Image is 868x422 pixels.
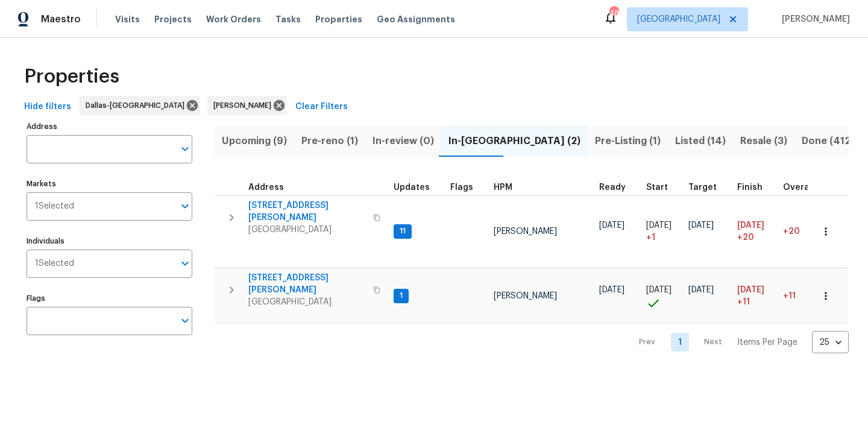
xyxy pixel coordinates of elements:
[315,13,362,25] span: Properties
[641,195,684,268] td: Project started 1 days late
[737,296,750,308] span: +11
[27,295,192,302] label: Flags
[641,268,684,324] td: Project started on time
[599,221,624,230] span: [DATE]
[295,99,348,115] span: Clear Filters
[688,183,728,192] div: Target renovation project end date
[115,13,140,25] span: Visits
[248,296,366,308] span: [GEOGRAPHIC_DATA]
[732,268,778,324] td: Scheduled to finish 11 day(s) late
[207,96,287,115] div: [PERSON_NAME]
[494,292,557,300] span: [PERSON_NAME]
[19,96,76,118] button: Hide filters
[27,238,192,245] label: Individuals
[737,286,764,294] span: [DATE]
[675,133,726,150] span: Listed (14)
[740,133,787,150] span: Resale (3)
[732,195,778,268] td: Scheduled to finish 20 day(s) late
[671,333,689,351] a: Goto page 1
[177,312,193,329] button: Open
[783,227,800,236] span: +20
[737,183,763,192] span: Finish
[206,13,261,25] span: Work Orders
[450,183,473,192] span: Flags
[177,140,193,157] button: Open
[154,13,192,25] span: Projects
[395,291,407,301] span: 1
[177,198,193,215] button: Open
[778,268,830,324] td: 11 day(s) past target finish date
[637,13,720,25] span: [GEOGRAPHIC_DATA]
[737,221,764,230] span: [DATE]
[24,71,119,83] span: Properties
[494,227,557,236] span: [PERSON_NAME]
[395,226,410,236] span: 11
[646,221,671,230] span: [DATE]
[177,255,193,272] button: Open
[86,99,189,112] span: Dallas-[GEOGRAPHIC_DATA]
[27,123,192,130] label: Address
[783,183,825,192] div: Days past target finish date
[248,272,366,296] span: [STREET_ADDRESS][PERSON_NAME]
[812,327,849,358] div: 25
[373,133,434,150] span: In-review (0)
[646,231,655,244] span: + 1
[80,96,200,115] div: Dallas-[GEOGRAPHIC_DATA]
[222,133,287,150] span: Upcoming (9)
[599,183,626,192] span: Ready
[777,13,850,25] span: [PERSON_NAME]
[448,133,580,150] span: In-[GEOGRAPHIC_DATA] (2)
[248,183,284,192] span: Address
[35,201,74,212] span: 1 Selected
[802,133,854,150] span: Done (412)
[377,13,455,25] span: Geo Assignments
[778,195,830,268] td: 20 day(s) past target finish date
[494,183,512,192] span: HPM
[35,259,74,269] span: 1 Selected
[646,286,671,294] span: [DATE]
[609,7,618,19] div: 48
[275,15,301,24] span: Tasks
[41,13,81,25] span: Maestro
[688,183,717,192] span: Target
[301,133,358,150] span: Pre-reno (1)
[627,331,849,353] nav: Pagination Navigation
[599,286,624,294] span: [DATE]
[688,221,714,230] span: [DATE]
[248,200,366,224] span: [STREET_ADDRESS][PERSON_NAME]
[595,133,661,150] span: Pre-Listing (1)
[394,183,430,192] span: Updates
[248,224,366,236] span: [GEOGRAPHIC_DATA]
[783,292,796,300] span: +11
[646,183,668,192] span: Start
[213,99,276,112] span: [PERSON_NAME]
[737,336,797,348] p: Items Per Page
[783,183,814,192] span: Overall
[24,99,71,115] span: Hide filters
[291,96,353,118] button: Clear Filters
[688,286,714,294] span: [DATE]
[737,231,754,244] span: +20
[737,183,773,192] div: Projected renovation finish date
[599,183,637,192] div: Earliest renovation start date (first business day after COE or Checkout)
[646,183,679,192] div: Actual renovation start date
[27,180,192,187] label: Markets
